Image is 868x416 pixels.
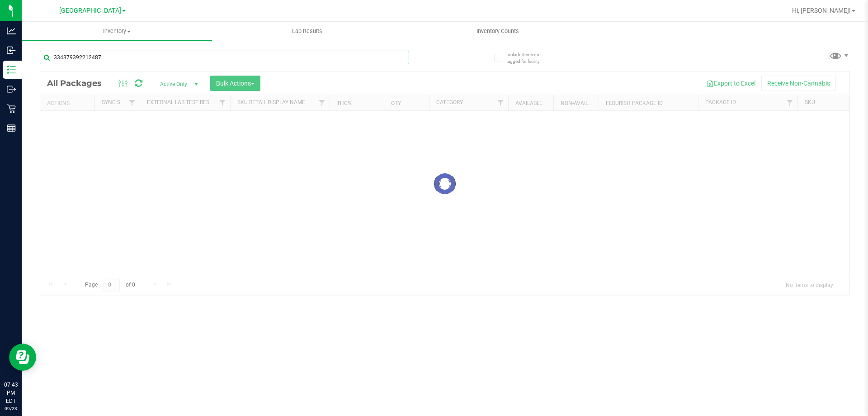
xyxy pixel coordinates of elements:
[4,381,18,405] p: 07:43 PM EDT
[7,104,16,113] inline-svg: Retail
[22,27,212,35] span: Inventory
[7,124,16,133] inline-svg: Reports
[40,51,409,64] input: Search Package ID, Item Name, SKU, Lot or Part Number...
[280,27,335,35] span: Lab Results
[402,22,593,41] a: Inventory Counts
[7,26,16,35] inline-svg: Analytics
[7,46,16,55] inline-svg: Inbound
[59,7,121,14] span: [GEOGRAPHIC_DATA]
[506,51,552,65] span: Include items not tagged for facility
[7,85,16,94] inline-svg: Outbound
[7,65,16,74] inline-svg: Inventory
[4,405,18,412] p: 09/23
[22,22,212,41] a: Inventory
[464,27,531,35] span: Inventory Counts
[9,344,36,371] iframe: Resource center
[212,22,402,41] a: Lab Results
[792,7,851,14] span: Hi, [PERSON_NAME]!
